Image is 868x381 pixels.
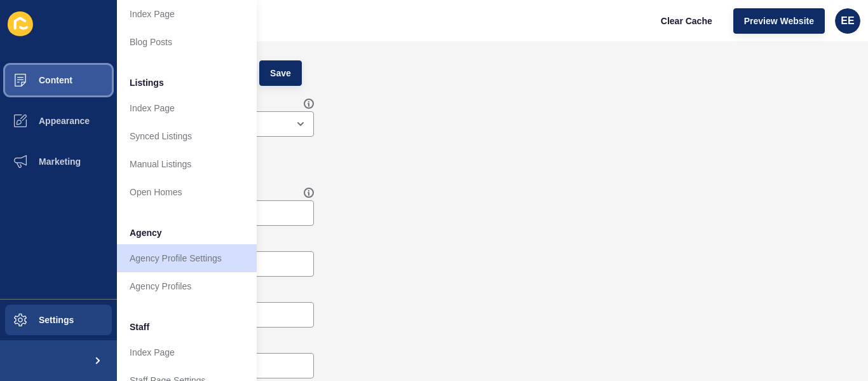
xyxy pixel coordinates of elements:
span: EE [841,15,854,27]
a: Index Page [117,338,257,366]
a: Manual Listings [117,150,257,178]
a: Open Homes [117,178,257,206]
a: Agency Profiles [117,272,257,300]
a: Synced Listings [117,122,257,150]
a: Blog Posts [117,28,257,56]
span: Agency [130,226,162,239]
a: Agency Profile Settings [117,244,257,272]
button: Save [259,60,302,86]
span: Preview Website [744,15,814,27]
span: Staff [130,321,149,333]
span: Clear Cache [661,15,712,27]
button: Preview Website [733,8,825,34]
a: Index Page [117,94,257,122]
span: Save [270,67,291,80]
span: Listings [130,76,164,89]
button: Clear Cache [650,8,723,34]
